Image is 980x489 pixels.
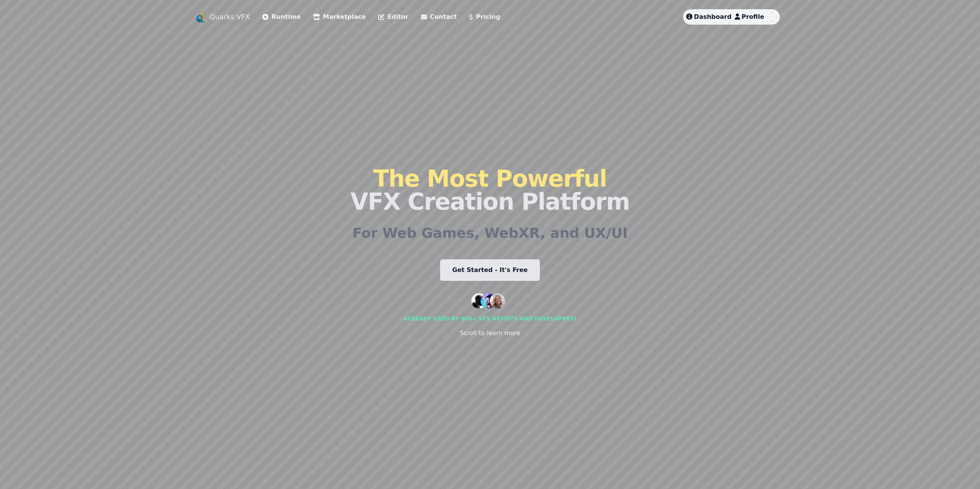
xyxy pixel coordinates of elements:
[490,293,505,309] img: customer 3
[440,259,540,281] a: Get Started - It's Free
[481,293,496,309] img: customer 2
[421,12,457,22] a: Contact
[350,167,630,213] h1: VFX Creation Platform
[686,12,732,22] a: Dashboard
[460,329,520,338] div: Scroll to learn more
[373,165,606,192] span: The Most Powerful
[378,12,408,22] a: Editor
[352,225,628,241] h2: For Web Games, WebXR, and UX/UI
[735,12,764,22] a: Profile
[313,12,366,22] a: Marketplace
[742,13,764,20] span: Profile
[694,13,732,20] span: Dashboard
[262,12,301,22] a: Runtime
[469,12,500,22] a: Pricing
[210,12,250,22] a: Quarks VFX
[471,293,487,309] img: customer 1
[404,315,576,322] div: Already used by 500+ vfx artists and developers!
[767,12,777,22] img: assets profile image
